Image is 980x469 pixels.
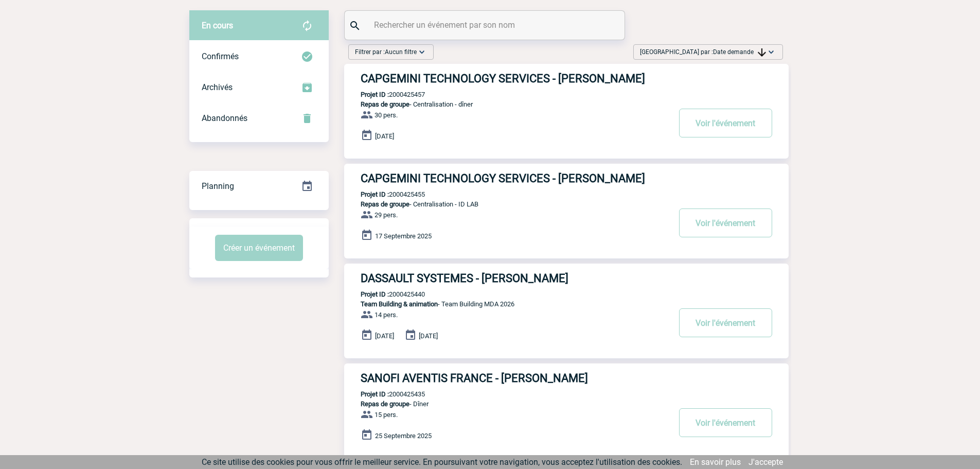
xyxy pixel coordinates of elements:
input: Rechercher un événement par son nom [371,18,600,32]
h3: CAPGEMINI TECHNOLOGY SERVICES - [PERSON_NAME] [361,72,669,85]
div: Retrouvez ici tous vos évènements avant confirmation [189,10,329,41]
img: baseline_expand_more_white_24dp-b.png [417,47,427,57]
img: arrow_downward.png [758,48,766,57]
span: Abandonnés [202,113,247,123]
a: SANOFI AVENTIS FRANCE - [PERSON_NAME] [344,372,789,385]
button: Créer un événement [215,235,303,261]
span: Aucun filtre [385,48,417,56]
span: 30 pers. [375,111,398,119]
b: Projet ID : [361,190,389,198]
span: 15 pers. [375,411,398,419]
span: Planning [202,181,234,191]
b: Projet ID : [361,390,389,398]
a: J'accepte [749,457,783,467]
button: Voir l'événement [679,109,772,137]
button: Voir l'événement [679,308,772,337]
a: Planning [189,170,329,201]
h3: SANOFI AVENTIS FRANCE - [PERSON_NAME] [361,372,669,385]
p: 2000425457 [344,91,425,98]
p: - Dîner [344,400,669,408]
span: 17 Septembre 2025 [375,232,432,240]
b: Projet ID : [361,290,389,298]
img: baseline_expand_more_white_24dp-b.png [766,47,776,57]
span: 29 pers. [375,211,398,219]
span: [DATE] [419,332,438,340]
a: En savoir plus [690,457,741,467]
p: 2000425440 [344,290,425,298]
span: Ce site utilise des cookies pour vous offrir le meilleur service. En poursuivant votre navigation... [202,457,682,467]
h3: DASSAULT SYSTEMES - [PERSON_NAME] [361,272,669,285]
span: Repas de groupe [361,400,409,408]
span: [GEOGRAPHIC_DATA] par : [640,47,766,57]
a: DASSAULT SYSTEMES - [PERSON_NAME] [344,272,789,285]
span: [DATE] [375,332,394,340]
span: 25 Septembre 2025 [375,432,432,440]
span: 14 pers. [375,311,398,319]
span: Team Building & animation [361,300,438,308]
p: 2000425435 [344,390,425,398]
h3: CAPGEMINI TECHNOLOGY SERVICES - [PERSON_NAME] [361,172,669,185]
p: - Centralisation - dîner [344,100,669,108]
span: Archivés [202,82,233,92]
span: Repas de groupe [361,200,409,208]
b: Projet ID : [361,91,389,98]
span: Repas de groupe [361,100,409,108]
p: 2000425455 [344,190,425,198]
button: Voir l'événement [679,408,772,437]
div: Retrouvez ici tous vos événements organisés par date et état d'avancement [189,171,329,202]
span: Confirmés [202,51,239,61]
a: CAPGEMINI TECHNOLOGY SERVICES - [PERSON_NAME] [344,172,789,185]
p: - Centralisation - ID LAB [344,200,669,208]
span: Filtrer par : [355,47,417,57]
span: Date demande [713,48,766,56]
p: - Team Building MDA 2026 [344,300,669,308]
button: Voir l'événement [679,209,772,237]
a: CAPGEMINI TECHNOLOGY SERVICES - [PERSON_NAME] [344,72,789,85]
div: Retrouvez ici tous vos événements annulés [189,103,329,134]
span: En cours [202,21,233,30]
span: [DATE] [375,132,394,140]
div: Retrouvez ici tous les événements que vous avez décidé d'archiver [189,72,329,103]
